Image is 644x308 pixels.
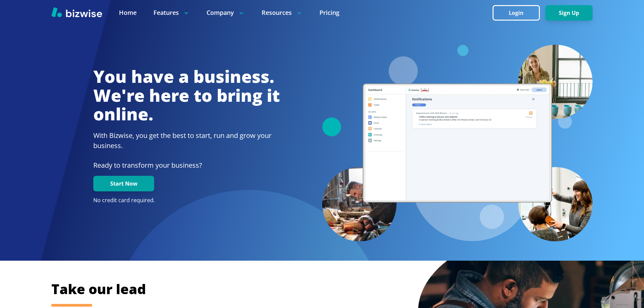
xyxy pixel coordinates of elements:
[153,8,190,17] p: Features
[262,8,303,17] p: Resources
[93,160,280,170] p: Ready to transform your business?
[51,7,102,17] img: Bizwise Logo
[207,8,245,17] p: Company
[93,197,280,204] p: No credit card required.
[545,10,593,16] a: Sign Up
[119,8,137,17] a: Home
[319,8,339,17] a: Pricing
[51,280,558,298] h2: Take our lead
[545,5,593,21] button: Sign Up
[93,67,280,124] h1: You have a business. We're here to bring it online.
[493,5,540,21] button: Login
[93,181,154,187] a: Start Now
[93,176,154,191] button: Start Now
[93,131,280,151] h2: With Bizwise, you get the best to start, run and grow your business.
[493,10,545,16] a: Login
